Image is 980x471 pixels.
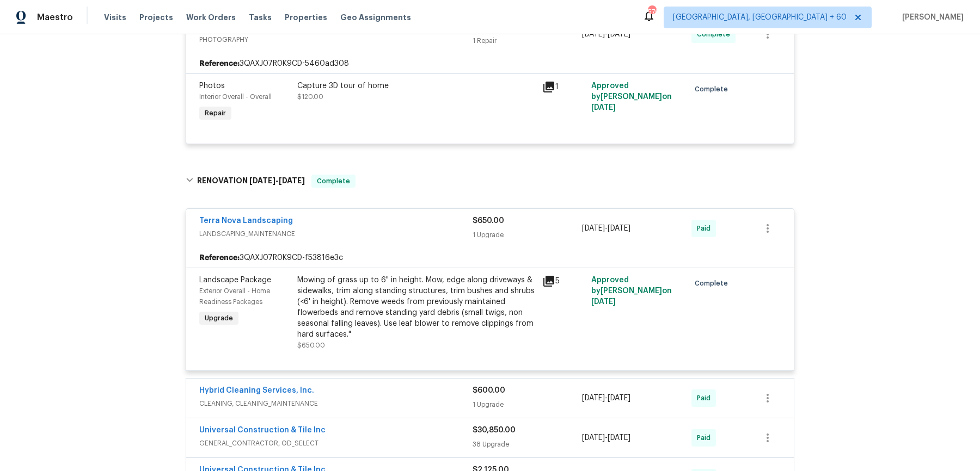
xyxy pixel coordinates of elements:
span: $650.00 [297,342,325,349]
span: Complete [695,278,732,289]
span: $120.00 [297,94,323,100]
div: 1 Upgrade [473,399,582,410]
span: Upgrade [200,313,237,324]
a: Hybrid Cleaning Services, Inc. [199,387,314,394]
span: Complete [313,176,354,187]
span: Repair [200,108,230,119]
span: Maestro [37,12,73,23]
span: [DATE] [608,394,630,402]
span: [PERSON_NAME] [898,12,964,23]
span: - [582,223,630,234]
span: [DATE] [279,177,305,184]
span: [DATE] [608,225,630,232]
span: Approved by [PERSON_NAME] on [591,82,672,111]
div: RENOVATION [DATE]-[DATE]Complete [182,164,798,199]
span: PHOTOGRAPHY [199,34,473,45]
span: Landscape Package [199,276,271,284]
span: LANDSCAPING_MAINTENANCE [199,228,473,239]
div: 5 [542,275,585,288]
div: Capture 3D tour of home [297,80,536,91]
span: Exterior Overall - Home Readiness Packages [199,288,270,305]
span: [DATE] [582,394,605,402]
span: [GEOGRAPHIC_DATA], [GEOGRAPHIC_DATA] + 60 [673,12,847,23]
h6: RENOVATION [197,175,305,188]
div: 38 Upgrade [473,439,582,450]
span: Work Orders [186,12,236,23]
div: 1 Repair [473,35,582,46]
span: Paid [697,432,715,443]
div: 576 [648,7,656,17]
span: Paid [697,223,715,234]
span: $30,850.00 [473,426,516,434]
span: Complete [697,29,734,40]
span: GENERAL_CONTRACTOR, OD_SELECT [199,438,473,449]
span: Photos [199,82,225,90]
span: CLEANING, CLEANING_MAINTENANCE [199,398,473,409]
a: Terra Nova Landscaping [199,217,293,225]
span: $600.00 [473,387,505,394]
div: 1 Upgrade [473,230,582,240]
span: Projects [139,12,173,23]
b: Reference: [199,252,240,263]
div: 3QAXJ07R0K9CD-5460ad308 [186,54,794,73]
span: Approved by [PERSON_NAME] on [591,276,672,306]
span: $650.00 [473,217,504,225]
span: [DATE] [249,177,275,184]
div: 1 [542,80,585,94]
span: [DATE] [582,30,605,38]
span: Paid [697,393,715,404]
span: - [582,29,630,40]
span: Tasks [249,14,272,21]
span: - [582,393,630,404]
span: Interior Overall - Overall [199,94,272,100]
span: [DATE] [582,434,605,442]
span: Complete [695,84,732,95]
span: [DATE] [582,225,605,232]
span: Visits [104,12,126,23]
span: [DATE] [608,30,630,38]
span: [DATE] [591,104,616,111]
div: Mowing of grass up to 6" in height. Mow, edge along driveways & sidewalks, trim along standing st... [297,275,536,340]
span: - [249,177,305,184]
a: Universal Construction & Tile Inc [199,426,326,434]
span: Properties [285,12,327,23]
span: - [582,432,630,443]
div: 3QAXJ07R0K9CD-f53816e3c [186,248,794,268]
b: Reference: [199,58,240,69]
span: [DATE] [591,298,616,306]
span: Geo Assignments [340,12,411,23]
span: [DATE] [608,434,630,442]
